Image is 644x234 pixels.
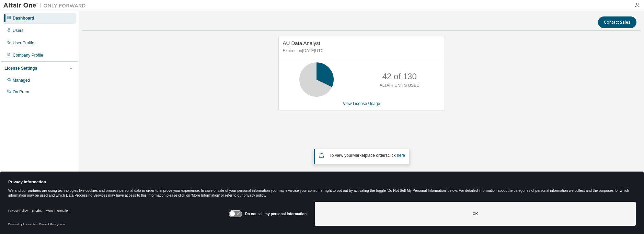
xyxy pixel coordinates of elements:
p: Expires on [DATE] UTC [283,48,439,54]
div: Company Profile [13,52,43,58]
em: Marketplace orders [353,153,388,158]
p: ALTAIR UNITS USED [380,83,419,89]
div: Dashboard [13,15,34,21]
div: On Prem [13,89,29,95]
a: here [397,153,405,158]
a: View License Usage [343,101,380,106]
div: License Settings [4,66,37,71]
button: Contact Sales [598,16,636,28]
img: Altair One [3,2,89,9]
div: User Profile [13,40,34,46]
p: 42 of 130 [382,71,417,82]
div: Users [13,28,23,33]
div: Managed [13,78,30,83]
span: To view your click [330,153,405,158]
span: AU Data Analyst [283,40,320,46]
